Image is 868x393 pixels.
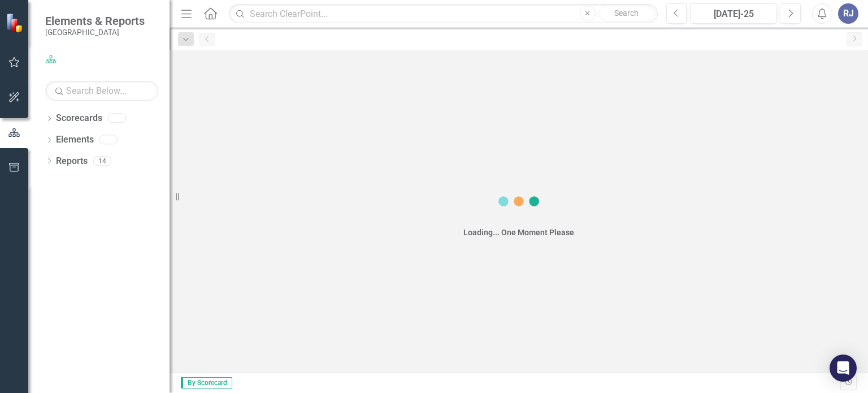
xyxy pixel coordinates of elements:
[463,227,574,238] div: Loading... One Moment Please
[614,8,639,18] span: Search
[56,112,102,125] a: Scorecards
[6,12,25,32] img: ClearPoint Strategy
[93,156,111,166] div: 14
[45,81,158,101] input: Search Below...
[181,377,232,388] span: By Scorecard
[694,7,773,21] div: [DATE]-25
[45,14,145,28] span: Elements & Reports
[838,3,858,24] button: RJ
[598,6,655,21] button: Search
[690,3,777,24] button: [DATE]-25
[45,28,145,37] small: [GEOGRAPHIC_DATA]
[56,133,94,146] a: Elements
[229,4,657,24] input: Search ClearPoint...
[830,355,857,382] div: Open Intercom Messenger
[56,155,88,168] a: Reports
